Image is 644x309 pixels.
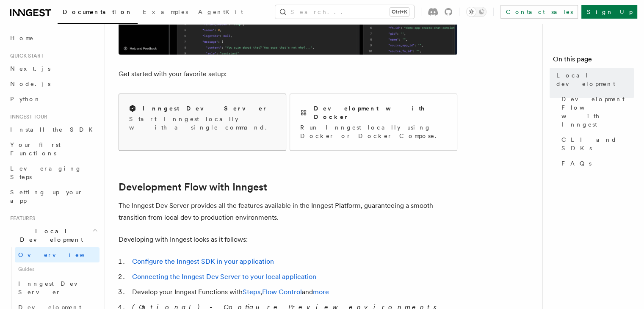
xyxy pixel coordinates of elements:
span: Node.js [10,80,50,87]
a: CLI and SDKs [558,132,634,156]
span: Install the SDK [10,126,98,133]
h4: On this page [553,54,634,68]
span: Overview [18,251,105,258]
a: Your first Functions [7,137,100,161]
a: Development Flow with Inngest [119,181,267,193]
kbd: Ctrl+K [390,8,409,16]
a: Python [7,91,100,107]
button: Toggle dark mode [466,7,486,17]
a: Connecting the Inngest Dev Server to your local application [132,273,316,281]
p: Run Inngest locally using Docker or Docker Compose. [300,123,447,140]
a: Examples [138,3,193,23]
span: CLI and SDKs [561,135,634,152]
span: Inngest Dev Server [18,280,91,295]
a: AgentKit [193,3,248,23]
span: Features [7,215,35,222]
a: Development Flow with Inngest [558,91,634,132]
a: Next.js [7,61,100,76]
h2: Development with Docker [314,104,447,121]
span: Your first Functions [10,141,61,157]
span: Quick start [7,52,44,59]
a: Leveraging Steps [7,161,100,185]
a: Documentation [58,3,138,24]
span: Local development [556,71,634,88]
p: Get started with your favorite setup: [119,68,457,80]
a: more [313,288,329,296]
a: Home [7,30,100,46]
a: Inngest Dev Server [15,276,100,300]
span: Guides [15,262,100,276]
button: Search...Ctrl+K [275,5,414,19]
span: Setting up your app [10,189,83,204]
a: Setting up your app [7,185,100,208]
p: Developing with Inngest looks as it follows: [119,234,457,246]
a: Install the SDK [7,122,100,137]
a: Overview [15,247,100,262]
span: Development Flow with Inngest [561,95,634,129]
a: Node.js [7,76,100,91]
span: Inngest tour [7,113,47,120]
a: FAQs [558,156,634,171]
span: FAQs [561,159,591,168]
p: The Inngest Dev Server provides all the features available in the Inngest Platform, guaranteeing ... [119,200,457,223]
button: Local Development [7,223,100,247]
span: Next.js [10,65,50,72]
span: AgentKit [198,8,243,15]
a: Flow Control [262,288,302,296]
span: Home [10,34,34,42]
span: Examples [143,8,188,15]
a: Inngest Dev ServerStart Inngest locally with a single command. [119,94,286,151]
span: Leveraging Steps [10,165,82,180]
a: Development with DockerRun Inngest locally using Docker or Docker Compose. [290,94,457,151]
a: Configure the Inngest SDK in your application [132,257,274,265]
span: Documentation [63,8,133,15]
span: Local Development [7,227,92,244]
h2: Inngest Dev Server [143,104,268,113]
li: Develop your Inngest Functions with , and [130,286,457,298]
p: Start Inngest locally with a single command. [129,115,276,132]
a: Sign Up [581,5,637,19]
a: Contact sales [500,5,578,19]
a: Steps [243,288,260,296]
a: Local development [553,68,634,91]
span: Python [10,96,41,102]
